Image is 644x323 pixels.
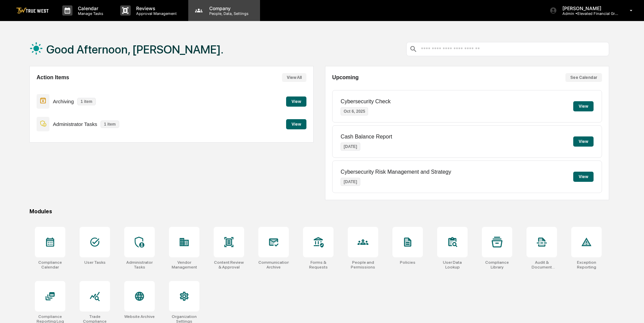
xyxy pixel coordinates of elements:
div: Compliance Calendar [35,260,65,270]
h2: Action Items [37,74,69,81]
div: Policies [400,260,415,265]
div: User Tasks [84,260,106,265]
div: Forms & Requests [303,260,334,270]
span: Pylon [67,24,82,29]
div: Compliance Library [482,260,512,270]
div: User Data Lookup [437,260,468,270]
div: Website Archive [124,314,155,319]
button: View All [282,73,306,82]
div: Communications Archive [258,260,289,270]
p: Cybersecurity Check [341,99,391,105]
p: People, Data, Settings [204,11,252,16]
p: Approval Management [131,11,180,16]
a: View [286,121,306,127]
button: View [573,136,594,147]
p: Cash Balance Report [341,134,392,140]
button: View [286,96,306,107]
div: Content Review & Approval [214,260,244,270]
p: 1 item [101,121,119,128]
button: See Calendar [565,73,602,82]
button: View [573,101,594,111]
button: View [573,172,594,182]
div: Exception Reporting [571,260,602,270]
p: [DATE] [341,178,360,186]
div: Vendor Management [169,260,199,270]
p: Oct 6, 2025 [341,107,368,115]
p: 1 item [77,98,96,105]
a: Powered byPylon [48,23,82,29]
div: Audit & Document Logs [527,260,557,270]
a: View [286,98,306,104]
p: Calendar [72,5,107,11]
h2: Upcoming [332,74,359,81]
div: Administrator Tasks [124,260,155,270]
p: Reviews [131,5,180,11]
p: Archiving [53,99,74,104]
p: Company [204,5,252,11]
div: Modules [29,208,609,215]
button: View [286,119,306,129]
p: Administrator Tasks [53,121,97,127]
p: Cybersecurity Risk Management and Strategy [341,169,451,175]
h1: Good Afternoon, [PERSON_NAME]. [46,43,223,56]
p: [PERSON_NAME] [557,5,620,11]
p: Manage Tasks [72,11,107,16]
p: [DATE] [341,143,360,151]
img: logo [16,7,49,14]
div: People and Permissions [348,260,378,270]
p: Admin • Elevated Financial Group [557,11,620,16]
